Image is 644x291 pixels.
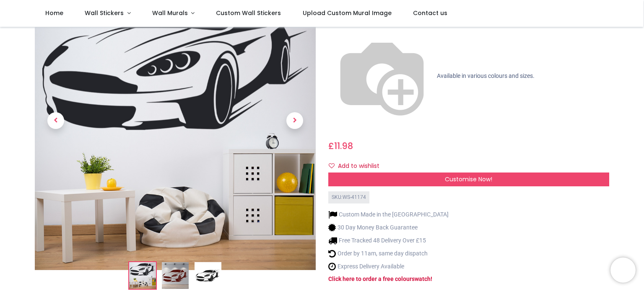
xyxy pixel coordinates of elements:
span: Customise Now! [445,175,492,183]
img: WS-41174-02 [162,263,189,289]
li: Express Delivery Available [328,262,449,271]
span: Wall Stickers [85,9,124,17]
span: Contact us [413,9,447,17]
iframe: Brevo live chat [610,258,636,283]
a: Click here to order a free colour [328,276,412,282]
div: SKU: WS-41174 [328,191,369,203]
a: Next [274,29,316,212]
span: £ [328,140,353,152]
li: 30 Day Money Back Guarantee [328,223,449,232]
a: ! [431,276,432,282]
img: color-wheel.png [328,23,436,130]
span: Wall Murals [152,9,188,17]
a: swatch [412,276,431,282]
span: Next [286,112,303,129]
span: Upload Custom Mural Image [303,9,392,17]
li: Order by 11am, same day dispatch [328,249,449,258]
i: Add to wishlist [329,163,335,169]
span: Home [45,9,63,17]
span: 11.98 [334,140,353,152]
button: Add to wishlistAdd to wishlist [328,159,387,173]
span: Custom Wall Stickers [216,9,281,17]
li: Custom Made in the [GEOGRAPHIC_DATA] [328,210,449,219]
img: WS-41174-03 [195,263,221,289]
span: Available in various colours and sizes. [437,72,535,79]
span: Previous [47,112,64,129]
img: Aston Martin Car Transport Wall Sticker [129,263,156,289]
a: Previous [35,29,77,212]
li: Free Tracked 48 Delivery Over £15 [328,236,449,245]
